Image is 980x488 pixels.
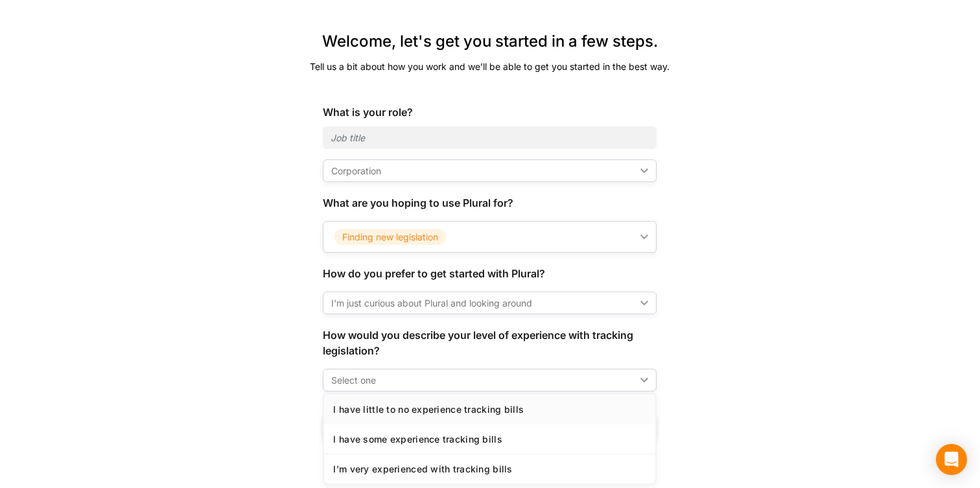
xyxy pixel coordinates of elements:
[324,394,655,424] a: I have little to no experience tracking bills
[331,373,635,387] div: Select one
[323,104,657,120] div: What is your role?
[323,195,657,211] div: What are you hoping to use Plural for?
[333,463,646,474] div: I'm very experienced with tracking bills
[324,424,655,454] a: I have some experience tracking bills
[323,327,657,358] div: How would you describe your level of experience with tracking legislation?
[936,444,967,475] div: Open Intercom Messenger
[323,126,657,149] input: Job title
[268,60,713,73] div: Tell us a bit about how you work and we’ll be able to get you started in the best way.
[331,164,635,178] div: Corporation
[323,266,657,281] div: How do you prefer to get started with Plural?
[268,30,713,53] div: Welcome, let's get you started in a few steps.
[333,434,646,445] div: I have some experience tracking bills
[334,229,446,245] span: Finding new legislation
[324,454,655,483] a: I'm very experienced with tracking bills
[333,404,646,415] div: I have little to no experience tracking bills
[331,296,635,310] div: I'm just curious about Plural and looking around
